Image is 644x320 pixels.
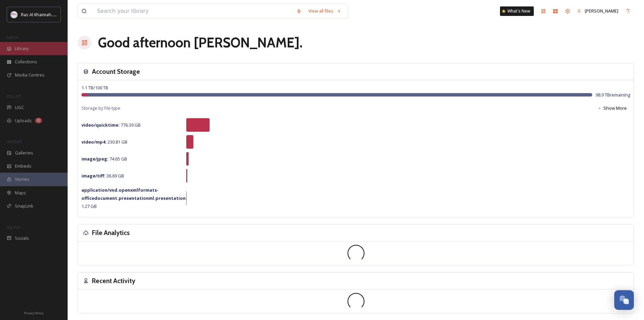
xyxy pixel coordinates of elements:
[15,118,32,124] span: Uploads
[15,59,37,65] span: Collections
[81,156,109,162] strong: image/jpeg :
[81,139,106,145] strong: video/mp4 :
[585,8,618,14] span: [PERSON_NAME]
[614,290,634,310] button: Open Chat
[94,4,293,19] input: Search your library
[81,187,187,209] span: 1.27 GB
[15,45,28,52] span: Library
[7,35,19,40] span: MEDIA
[98,33,303,53] h1: Good afternoon [PERSON_NAME] .
[15,190,26,196] span: Maps
[7,94,21,99] span: COLLECT
[15,72,45,78] span: Media Centres
[81,122,141,128] span: 776.39 GB
[15,235,29,241] span: Socials
[81,173,124,179] span: 36.69 GB
[596,92,630,98] span: 98.9 TB remaining
[574,4,622,18] a: [PERSON_NAME]
[11,11,18,18] img: Logo_RAKTDA_RGB-01.png
[24,311,44,315] span: Privacy Policy
[21,11,117,18] span: Ras Al Khaimah Tourism Development Authority
[81,105,120,111] span: Storage by file type
[92,228,130,238] h3: File Analytics
[92,67,140,77] h3: Account Storage
[7,225,20,230] span: SOCIALS
[24,308,44,317] a: Privacy Policy
[81,139,127,145] span: 230.81 GB
[15,176,29,183] span: Stories
[81,173,105,179] strong: image/tiff :
[15,104,24,111] span: UGC
[81,156,127,162] span: 74.65 GB
[594,102,630,115] button: Show More
[15,163,31,169] span: Embeds
[7,139,22,144] span: WIDGETS
[81,85,108,91] span: 1.1 TB / 100 TB
[15,203,33,209] span: SnapLink
[15,150,33,156] span: Galleries
[81,122,120,128] strong: video/quicktime :
[305,4,344,18] a: View all files
[500,6,534,16] a: What's New
[81,187,187,201] strong: application/vnd.openxmlformats-officedocument.presentationml.presentation :
[35,118,42,123] div: 8
[92,276,135,286] h3: Recent Activity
